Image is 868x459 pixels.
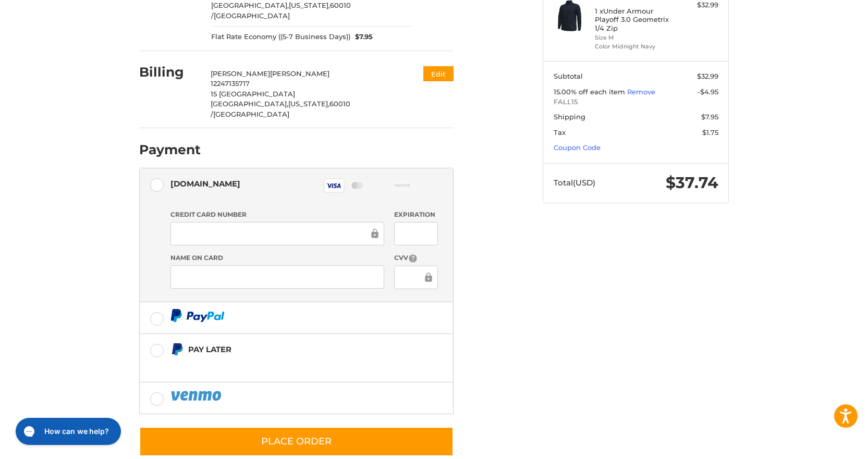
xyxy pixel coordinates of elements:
span: FALL15 [554,97,718,107]
h4: 1 x Under Armour Playoff 3.0 Geometrix 1/4 Zip [595,7,675,32]
h2: Billing [139,64,200,80]
label: Credit Card Number [170,210,384,219]
a: Coupon Code [554,143,601,152]
span: [PERSON_NAME] [211,69,270,78]
a: Remove [627,88,655,96]
label: Name on Card [170,253,384,263]
span: [US_STATE], [288,100,329,108]
h2: Payment [139,142,201,158]
span: Total (USD) [554,178,595,188]
span: Flat Rate Economy ((5-7 Business Days)) [211,32,350,42]
span: Subtotal [554,72,583,80]
span: 60010 / [211,100,350,118]
span: $7.95 [350,32,373,42]
span: [PERSON_NAME] [270,69,329,78]
span: -$4.95 [698,88,718,96]
li: Size M [595,33,675,42]
label: CVV [394,253,437,263]
span: [GEOGRAPHIC_DATA] [213,110,289,118]
span: $7.95 [701,113,718,121]
span: [GEOGRAPHIC_DATA], [211,100,288,108]
span: Tax [554,128,566,137]
img: PayPal icon [170,309,225,322]
button: Place Order [139,427,454,456]
li: Color Midnight Navy [595,42,675,51]
img: PayPal icon [170,389,224,402]
span: 15.00% off each item [554,88,627,96]
span: [GEOGRAPHIC_DATA] [214,11,290,20]
div: [DOMAIN_NAME] [170,175,240,192]
div: Pay Later [188,341,388,358]
label: Expiration [394,210,437,219]
span: 12247135717 [211,79,250,88]
iframe: PayPal Message 1 [170,360,388,369]
span: [GEOGRAPHIC_DATA], [211,1,289,9]
span: $32.99 [697,72,718,80]
span: $1.75 [702,128,718,137]
span: [US_STATE], [289,1,330,9]
span: Shipping [554,113,585,121]
iframe: Gorgias live chat messenger [10,414,124,449]
span: 60010 / [211,1,351,20]
img: Pay Later icon [170,343,184,356]
button: Edit [423,66,454,81]
span: $37.74 [666,173,718,192]
span: 15 [GEOGRAPHIC_DATA] [211,90,295,98]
